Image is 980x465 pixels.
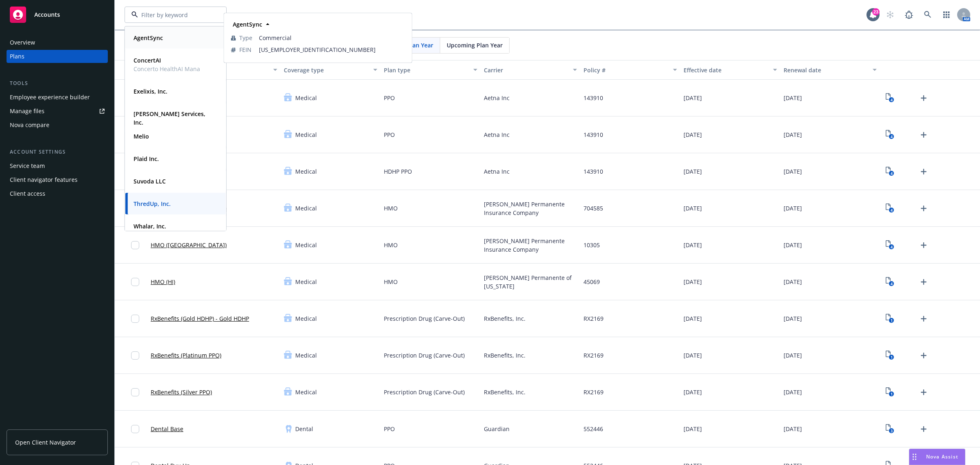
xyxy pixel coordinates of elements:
[10,105,45,118] div: Manage files
[384,277,398,286] span: HMO
[784,425,802,433] span: [DATE]
[780,60,880,80] button: Renewal date
[7,79,108,87] div: Tools
[917,128,930,141] a: Upload Plan Documents
[384,130,395,139] span: PPO
[890,134,892,139] text: 4
[784,314,802,323] span: [DATE]
[883,92,896,105] a: View Plan Documents
[883,239,896,252] a: View Plan Documents
[284,66,368,74] div: Coverage type
[131,241,139,249] input: Toggle Row Selected
[384,351,465,360] span: Prescription Drug (Carve-Out)
[883,349,896,362] a: View Plan Documents
[917,349,930,362] a: Upload Plan Documents
[151,425,183,433] a: Dental Base
[138,11,210,19] input: Filter by keyword
[484,200,577,217] span: [PERSON_NAME] Permanente Insurance Company
[901,7,917,23] a: Report a Bug
[10,159,45,172] div: Service team
[295,351,317,360] span: Medical
[134,200,171,208] strong: ThredUp, Inc.
[890,244,892,250] text: 4
[384,425,395,433] span: PPO
[584,94,603,102] span: 143910
[917,312,930,325] a: Upload Plan Documents
[134,56,161,64] strong: ConcertAI
[484,425,510,433] span: Guardian
[384,167,412,176] span: HDHP PPO
[917,92,930,105] a: Upload Plan Documents
[484,314,526,323] span: RxBenefits, Inc.
[890,355,892,360] text: 1
[134,155,159,163] strong: Plaid Inc.
[883,423,896,436] a: View Plan Documents
[484,130,510,139] span: Aetna Inc
[239,34,252,42] span: Type
[680,60,780,80] button: Effective date
[134,110,205,126] strong: [PERSON_NAME] Services, Inc.
[883,312,896,325] a: View Plan Documents
[151,351,221,360] a: RxBenefits (Platinum PPO)
[7,159,108,172] a: Service team
[917,423,930,436] a: Upload Plan Documents
[684,351,702,360] span: [DATE]
[684,204,702,212] span: [DATE]
[584,204,603,212] span: 704585
[131,315,139,323] input: Toggle Row Selected
[872,8,880,16] div: 23
[10,187,45,200] div: Client access
[784,130,802,139] span: [DATE]
[890,97,892,103] text: 4
[684,66,768,74] div: Effective date
[134,177,166,185] strong: Suvoda LLC
[784,204,802,212] span: [DATE]
[917,275,930,288] a: Upload Plan Documents
[684,94,702,102] span: [DATE]
[580,60,680,80] button: Policy #
[134,87,167,95] strong: Exelixis, Inc.
[784,351,802,360] span: [DATE]
[938,7,955,23] a: Switch app
[484,66,568,74] div: Carrier
[883,202,896,215] a: View Plan Documents
[384,66,468,74] div: Plan type
[917,165,930,178] a: Upload Plan Documents
[134,34,163,42] strong: AgentSync
[890,281,892,286] text: 4
[584,130,603,139] span: 143910
[131,425,139,433] input: Toggle Row Selected
[584,241,600,249] span: 10305
[684,277,702,286] span: [DATE]
[381,60,481,80] button: Plan type
[890,391,892,397] text: 1
[584,388,604,396] span: RX2169
[10,50,24,63] div: Plans
[684,130,702,139] span: [DATE]
[584,167,603,176] span: 143910
[584,277,600,286] span: 45069
[784,66,868,74] div: Renewal date
[883,275,896,288] a: View Plan Documents
[909,449,965,465] button: Nova Assist
[883,386,896,399] a: View Plan Documents
[134,65,200,73] span: Concerto HealthAI Mana
[917,239,930,252] a: Upload Plan Documents
[295,277,317,286] span: Medical
[584,351,604,360] span: RX2169
[926,453,958,460] span: Nova Assist
[295,425,313,433] span: Dental
[7,91,108,104] a: Employee experience builder
[684,388,702,396] span: [DATE]
[131,351,139,360] input: Toggle Row Selected
[890,208,892,213] text: 4
[484,351,526,360] span: RxBenefits, Inc.
[784,277,802,286] span: [DATE]
[481,60,581,80] button: Carrier
[281,60,381,80] button: Coverage type
[883,165,896,178] a: View Plan Documents
[917,202,930,215] a: Upload Plan Documents
[484,94,510,102] span: Aetna Inc
[684,425,702,433] span: [DATE]
[784,94,802,102] span: [DATE]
